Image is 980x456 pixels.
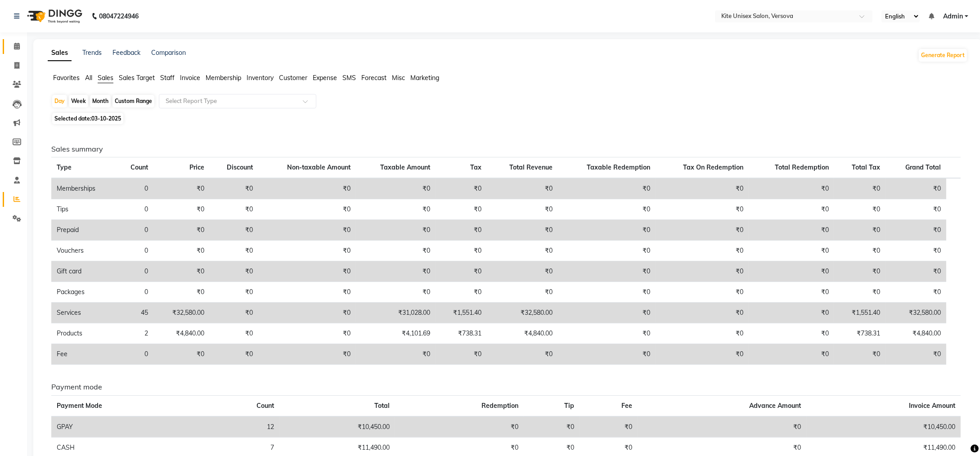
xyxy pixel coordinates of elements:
[470,163,481,171] span: Tax
[436,282,487,303] td: ₹0
[775,163,829,171] span: Total Redemption
[112,49,140,57] a: Feedback
[749,178,834,199] td: ₹0
[886,323,946,344] td: ₹4,840.00
[258,344,356,365] td: ₹0
[153,199,210,220] td: ₹0
[487,344,558,365] td: ₹0
[558,323,656,344] td: ₹0
[153,261,210,282] td: ₹0
[51,416,203,438] td: GPAY
[886,261,946,282] td: ₹0
[247,74,274,82] span: Inventory
[180,74,200,82] span: Invoice
[51,303,117,323] td: Services
[909,402,955,410] span: Invoice Amount
[117,199,154,220] td: 0
[749,241,834,261] td: ₹0
[436,220,487,241] td: ₹0
[210,282,258,303] td: ₹0
[487,323,558,344] td: ₹4,840.00
[656,199,749,220] td: ₹0
[210,344,258,365] td: ₹0
[258,261,356,282] td: ₹0
[356,344,436,365] td: ₹0
[905,163,941,171] span: Grand Total
[656,344,749,365] td: ₹0
[558,261,656,282] td: ₹0
[51,383,961,391] h6: Payment mode
[51,282,117,303] td: Packages
[806,416,961,438] td: ₹10,450.00
[683,163,744,171] span: Tax On Redemption
[151,49,186,57] a: Comparison
[834,261,886,282] td: ₹0
[287,163,351,171] span: Non-taxable Amount
[886,282,946,303] td: ₹0
[57,163,72,171] span: Type
[436,241,487,261] td: ₹0
[130,163,148,171] span: Count
[153,282,210,303] td: ₹0
[487,220,558,241] td: ₹0
[210,241,258,261] td: ₹0
[524,416,580,438] td: ₹0
[356,199,436,220] td: ₹0
[153,344,210,365] td: ₹0
[23,4,85,29] img: logo
[374,402,390,410] span: Total
[621,402,632,410] span: Fee
[53,74,80,82] span: Favorites
[356,282,436,303] td: ₹0
[392,74,405,82] span: Misc
[749,261,834,282] td: ₹0
[558,282,656,303] td: ₹0
[436,199,487,220] td: ₹0
[356,241,436,261] td: ₹0
[57,402,102,410] span: Payment Mode
[356,178,436,199] td: ₹0
[210,178,258,199] td: ₹0
[112,95,154,107] div: Custom Range
[656,220,749,241] td: ₹0
[203,416,279,438] td: 12
[51,199,117,220] td: Tips
[117,261,154,282] td: 0
[919,49,967,62] button: Generate Report
[153,178,210,199] td: ₹0
[436,178,487,199] td: ₹0
[749,344,834,365] td: ₹0
[91,115,121,122] span: 03-10-2025
[487,282,558,303] td: ₹0
[436,303,487,323] td: ₹1,551.40
[227,163,253,171] span: Discount
[313,74,337,82] span: Expense
[834,344,886,365] td: ₹0
[834,282,886,303] td: ₹0
[558,344,656,365] td: ₹0
[834,178,886,199] td: ₹0
[48,45,72,61] a: Sales
[886,241,946,261] td: ₹0
[380,163,430,171] span: Taxable Amount
[117,344,154,365] td: 0
[749,220,834,241] td: ₹0
[117,178,154,199] td: 0
[395,416,524,438] td: ₹0
[886,303,946,323] td: ₹32,580.00
[656,282,749,303] td: ₹0
[210,323,258,344] td: ₹0
[558,303,656,323] td: ₹0
[487,178,558,199] td: ₹0
[117,323,154,344] td: 2
[98,74,113,82] span: Sales
[99,4,139,29] b: 08047224946
[90,95,111,107] div: Month
[487,261,558,282] td: ₹0
[258,323,356,344] td: ₹0
[749,199,834,220] td: ₹0
[638,416,806,438] td: ₹0
[51,145,961,153] h6: Sales summary
[436,344,487,365] td: ₹0
[279,74,307,82] span: Customer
